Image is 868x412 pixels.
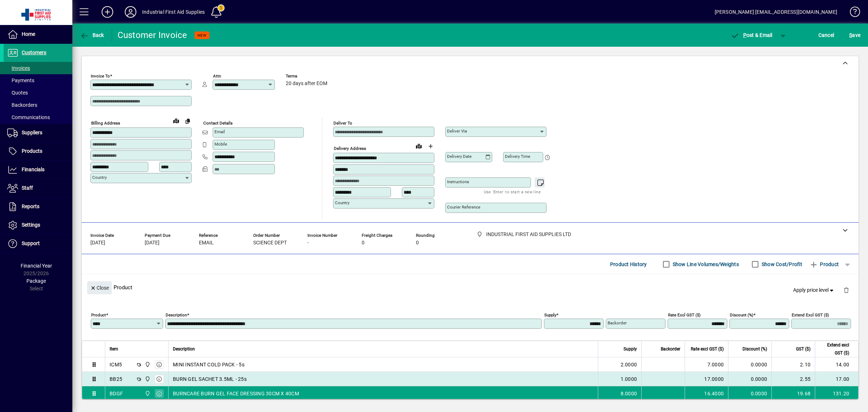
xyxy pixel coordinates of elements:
span: Package [26,278,46,284]
mat-hint: Use 'Enter' to start a new line [484,188,541,196]
span: INDUSTRIAL FIRST AID SUPPLIES LTD [143,375,151,383]
label: Show Line Volumes/Weights [671,261,739,268]
span: Products [22,148,42,154]
div: Customer Invoice [118,29,187,41]
td: 17.00 [815,372,858,386]
mat-label: Backorder [608,320,627,325]
app-page-header-button: Close [85,284,114,291]
span: - [307,240,309,246]
mat-label: Country [335,200,349,205]
button: Close [87,281,112,294]
div: 16.4000 [689,390,724,397]
mat-label: Extend excl GST ($) [792,312,829,318]
div: 7.0000 [689,361,724,368]
a: Products [4,142,72,160]
a: Support [4,235,72,253]
span: Supply [624,345,637,353]
span: Payments [7,77,34,83]
span: Apply price level [793,286,835,294]
td: 14.00 [815,357,858,372]
button: Profile [119,5,142,18]
span: Back [80,32,104,38]
mat-label: Instructions [447,179,469,184]
a: Communications [4,111,72,123]
mat-label: Discount (%) [730,312,753,318]
div: Industrial First Aid Supplies [142,6,205,18]
button: Product [806,258,842,271]
div: 17.0000 [689,375,724,383]
span: 8.0000 [621,390,637,397]
td: 0.0000 [728,372,771,386]
a: Home [4,25,72,43]
span: 0 [416,240,419,246]
span: 20 days after EOM [286,81,327,87]
mat-label: Attn [213,73,221,79]
span: 0 [362,240,365,246]
span: Backorder [661,345,680,353]
span: INDUSTRIAL FIRST AID SUPPLIES LTD [143,390,151,398]
span: NEW [197,33,207,38]
button: Copy to Delivery address [182,115,193,127]
button: Back [78,29,106,42]
span: EMAIL [199,240,214,246]
span: INDUSTRIAL FIRST AID SUPPLIES LTD [143,361,151,369]
mat-label: Deliver via [447,129,467,134]
button: Cancel [817,29,836,42]
a: Knowledge Base [844,1,859,25]
span: Support [22,240,40,246]
a: Suppliers [4,124,72,142]
span: Financial Year [21,263,52,269]
button: Add [96,5,119,18]
span: Backorders [7,102,37,108]
button: Apply price level [790,284,838,297]
span: Financials [22,167,44,172]
span: P [743,32,746,38]
span: 2.0000 [621,361,637,368]
td: 0.0000 [728,386,771,401]
div: BDGF [110,390,123,397]
mat-label: Rate excl GST ($) [668,312,701,318]
span: S [849,32,852,38]
div: BB25 [110,375,122,383]
span: Invoices [7,65,30,71]
span: Home [22,31,35,37]
button: Save [847,29,862,42]
span: Rate excl GST ($) [691,345,724,353]
span: Customers [22,50,46,55]
span: ost & Email [731,32,773,38]
span: BURN GEL SACHET 3.5ML - 25s [173,375,247,383]
span: [DATE] [145,240,159,246]
button: Post & Email [727,29,776,42]
span: Description [173,345,195,353]
mat-label: Invoice To [91,73,110,79]
mat-label: Description [166,312,187,318]
label: Show Cost/Profit [760,261,802,268]
a: Settings [4,216,72,234]
mat-label: Mobile [214,142,227,147]
span: Reports [22,203,39,209]
span: GST ($) [796,345,810,353]
a: Staff [4,179,72,197]
a: View on map [413,140,425,152]
span: Suppliers [22,130,42,135]
a: Payments [4,74,72,87]
span: [DATE] [90,240,105,246]
div: ICM5 [110,361,122,368]
td: 19.68 [771,386,815,401]
mat-label: Delivery time [505,154,530,159]
span: SCIENCE DEPT [253,240,287,246]
a: View on map [170,115,182,126]
a: Quotes [4,87,72,99]
mat-label: Product [91,312,106,318]
span: Communications [7,114,50,120]
mat-label: Courier Reference [447,205,480,210]
span: MINI INSTANT COLD PACK - 5s [173,361,244,368]
button: Choose address [425,140,436,152]
span: Terms [286,74,329,79]
a: Invoices [4,62,72,74]
span: Product [809,258,839,270]
span: Settings [22,222,40,228]
td: 0.0000 [728,357,771,372]
mat-label: Deliver To [333,121,352,126]
td: 2.55 [771,372,815,386]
